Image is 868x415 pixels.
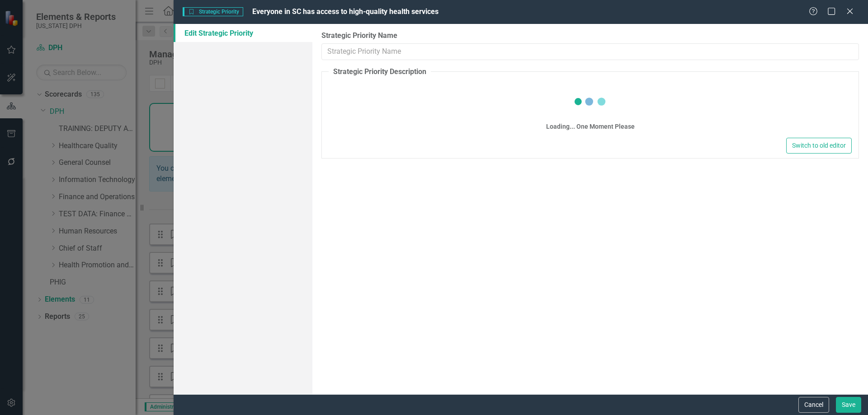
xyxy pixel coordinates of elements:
[836,397,861,413] button: Save
[798,397,829,413] button: Cancel
[174,24,312,42] a: Edit Strategic Priority
[183,7,243,16] span: Strategic Priority
[321,31,859,41] label: Strategic Priority Name
[786,138,852,154] button: Switch to old editor
[546,122,635,131] div: Loading... One Moment Please
[252,7,439,16] span: Everyone in SC has access to high-quality health services
[329,67,431,77] legend: Strategic Priority Description
[321,43,859,60] input: Strategic Priority Name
